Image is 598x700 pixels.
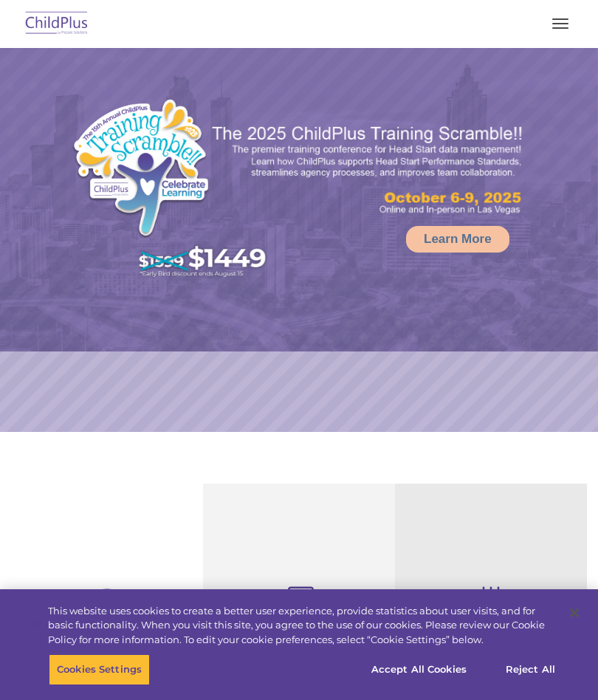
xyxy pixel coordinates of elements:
[49,654,150,685] button: Cookies Settings
[484,654,577,685] button: Reject All
[406,226,509,253] a: Learn More
[22,7,92,41] img: ChildPlus by Procare Solutions
[363,654,475,685] button: Accept All Cookies
[558,597,591,629] button: Close
[48,604,557,648] div: This website uses cookies to create a better user experience, provide statistics about user visit...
